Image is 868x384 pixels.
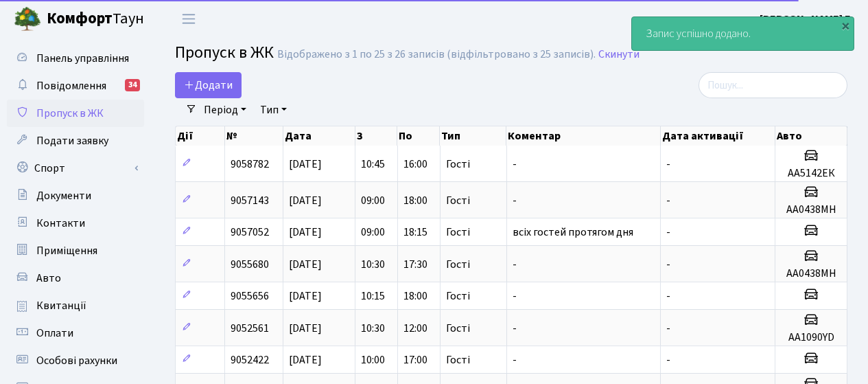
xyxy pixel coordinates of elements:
[7,100,144,127] a: Пропуск в ЖК
[446,159,470,170] span: Гості
[513,225,633,240] span: всіх гостей протягом дня
[36,51,129,66] span: Панель управління
[225,126,283,146] th: №
[513,352,517,368] span: -
[666,157,670,172] span: -
[361,157,385,172] span: 10:45
[289,193,322,208] span: [DATE]
[289,257,322,272] span: [DATE]
[781,203,841,216] h5: АА0438МН
[355,126,398,146] th: З
[231,157,269,172] span: 9058782
[36,106,104,121] span: Пропуск в ЖК
[760,12,852,27] b: [PERSON_NAME] Г.
[403,321,427,336] span: 12:00
[775,126,847,146] th: Авто
[403,257,427,272] span: 17:30
[666,352,670,368] span: -
[283,126,355,146] th: Дата
[7,237,144,264] a: Приміщення
[361,352,385,368] span: 10:00
[7,45,144,72] a: Панель управління
[361,225,385,240] span: 09:00
[666,257,670,272] span: -
[289,157,322,172] span: [DATE]
[36,133,108,148] span: Подати заявку
[403,193,427,208] span: 18:00
[36,216,85,231] span: Контакти
[513,289,517,304] span: -
[36,298,86,313] span: Квитанції
[513,257,517,272] span: -
[632,17,854,50] div: Запис успішно додано.
[403,289,427,304] span: 18:00
[36,243,97,258] span: Приміщення
[36,326,73,341] span: Оплати
[289,289,322,304] span: [DATE]
[231,193,269,208] span: 9057143
[666,321,670,336] span: -
[7,210,144,237] a: Контакти
[172,8,206,30] button: Переключити навігацію
[231,352,269,368] span: 9052422
[361,321,385,336] span: 10:30
[446,291,470,302] span: Гості
[255,98,292,122] a: Тип
[289,352,322,368] span: [DATE]
[184,78,233,93] span: Додати
[513,321,517,336] span: -
[781,167,841,180] h5: АА5142ЕК
[781,267,841,280] h5: АА0438МН
[7,264,144,292] a: Авто
[403,157,427,172] span: 16:00
[7,155,144,182] a: Спорт
[231,257,269,272] span: 9055680
[289,225,322,240] span: [DATE]
[47,8,144,31] span: Таун
[361,193,385,208] span: 09:00
[506,126,661,146] th: Коментар
[7,292,144,319] a: Квитанції
[175,72,242,98] a: Додати
[7,127,144,155] a: Подати заявку
[513,157,517,172] span: -
[446,259,470,270] span: Гості
[403,352,427,368] span: 17:00
[760,11,852,27] a: [PERSON_NAME] Г.
[7,72,144,100] a: Повідомлення34
[446,354,470,365] span: Гості
[36,271,61,286] span: Авто
[36,188,91,203] span: Документи
[7,319,144,347] a: Оплати
[397,126,440,146] th: По
[598,48,640,61] a: Скинути
[14,5,41,33] img: logo.png
[47,8,113,30] b: Комфорт
[403,225,427,240] span: 18:15
[666,225,670,240] span: -
[446,195,470,206] span: Гості
[7,347,144,374] a: Особові рахунки
[513,193,517,208] span: -
[666,289,670,304] span: -
[36,78,106,93] span: Повідомлення
[289,321,322,336] span: [DATE]
[198,98,252,122] a: Період
[125,79,140,91] div: 34
[361,289,385,304] span: 10:15
[277,48,596,61] div: Відображено з 1 по 25 з 26 записів (відфільтровано з 25 записів).
[440,126,506,146] th: Тип
[666,193,670,208] span: -
[661,126,775,146] th: Дата активації
[7,182,144,210] a: Документи
[36,353,117,368] span: Особові рахунки
[231,321,269,336] span: 9052561
[446,227,470,238] span: Гості
[781,331,841,344] h5: АА1090YD
[361,257,385,272] span: 10:30
[446,323,470,334] span: Гості
[176,126,225,146] th: Дії
[175,41,274,65] span: Пропуск в ЖК
[838,19,852,32] div: ×
[699,72,847,98] input: Пошук...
